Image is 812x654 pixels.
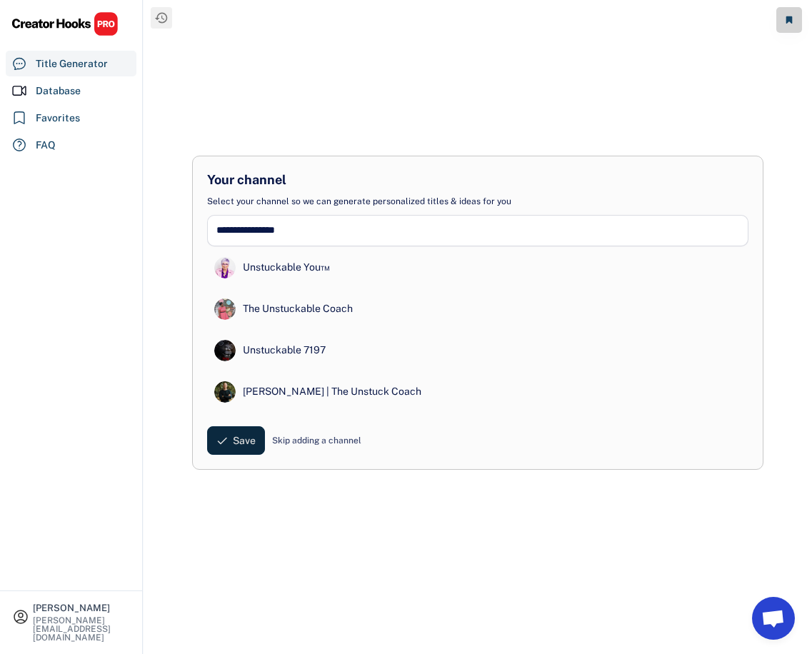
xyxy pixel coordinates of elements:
div: FAQ [36,138,56,153]
div: [PERSON_NAME] [33,603,130,613]
div: The Unstuckable Coach [243,302,353,316]
div: Unstuckable 7197 [243,343,326,358]
img: AIdro_ledy5ZYQYoJmBx0qkQOKSdnOtB0OkE7lKYKaoPSzRu6w=s88-c-k-c0xffffffff-no-rj-mo [214,340,236,361]
div: Skip adding a channel [272,434,361,447]
div: Database [36,84,81,99]
div: Your channel [207,171,286,188]
a: Open chat [752,597,795,640]
img: CHPRO%20Logo.svg [11,11,119,36]
div: Select your channel so we can generate personalized titles & ideas for you [207,196,511,208]
div: Unstuckable You™ [243,261,330,275]
div: [PERSON_NAME] | The Unstuck Coach [243,385,421,399]
img: AIdro_mOUZOp03-0ULHFeh42HZ_IQtxXcSEOXvBTHeOzpGM8vw=s88-c-k-c0xffffffff-no-rj-mo [214,298,236,320]
div: Favorites [36,111,80,126]
button: Save [207,426,265,455]
div: [PERSON_NAME][EMAIL_ADDRESS][DOMAIN_NAME] [33,616,130,642]
img: QyTiDC_NNNKPmZWa_rnUDUfFtpHbkC6AxSc-MNmNJoU4QMLSxb4B0VHHjwWmK8DNkMq959lwA7M=s88-c-k-c0xffffffff-n... [214,381,236,403]
img: DKdvkoHj3SK4xvcvN67MBconEyN4LOkraTsVZwVjqEdf3qAUl5P8AilPMSgrmel7JVzUBcaqCUU=s88-c-k-c0xffffffff-n... [214,257,236,278]
div: Title Generator [36,56,108,71]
